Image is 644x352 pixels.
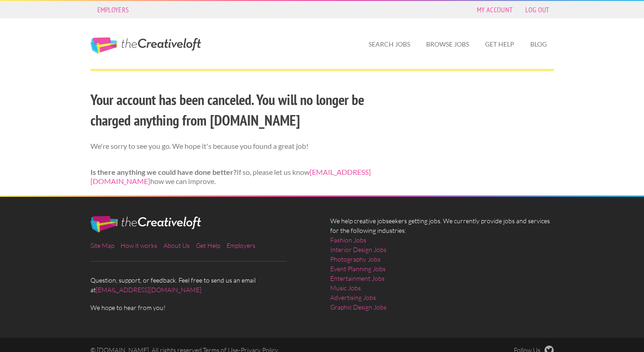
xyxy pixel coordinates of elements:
[196,242,220,249] a: Get Help
[121,242,157,249] a: How it works
[330,264,385,273] a: Event Planning Jobs
[330,254,380,264] a: Photography Jobs
[90,216,201,232] img: The Creative Loft
[330,293,376,302] a: Advertising Jobs
[330,235,366,245] a: Fashion Jobs
[90,242,114,249] a: Site Map
[478,34,522,55] a: Get Help
[93,3,134,16] a: Employers
[322,216,562,319] div: We help creative jobseekers getting jobs. We currently provide jobs and services for the followin...
[90,89,394,131] h2: Your account has been canceled. You will no longer be charged anything from [DOMAIN_NAME]
[227,242,255,249] a: Employers
[82,216,322,312] div: Question, support, or feedback. Feel free to send us an email at
[90,142,394,151] p: We're sorry to see you go. We hope it's because you found a great job!
[523,34,554,55] a: Blog
[90,168,371,186] a: [EMAIL_ADDRESS][DOMAIN_NAME]
[90,303,314,312] span: We hope to hear from you!
[330,302,386,312] a: Graphic Design Jobs
[96,286,201,294] a: [EMAIL_ADDRESS][DOMAIN_NAME]
[330,283,361,293] a: Music Jobs
[472,3,517,16] a: My Account
[521,3,554,16] a: Log Out
[90,168,394,187] p: If so, please let us know how we can improve.
[90,168,237,176] strong: Is there anything we could have done better?
[330,245,386,254] a: Interior Design Jobs
[330,273,385,283] a: Entertainment Jobs
[419,34,476,55] a: Browse Jobs
[361,34,417,55] a: Search Jobs
[90,37,201,54] a: The Creative Loft
[164,242,190,249] a: About Us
